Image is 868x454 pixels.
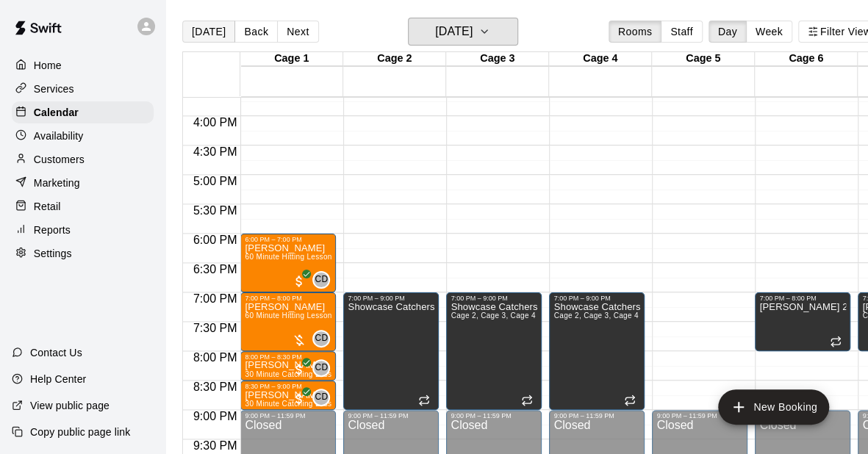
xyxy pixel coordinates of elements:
[190,292,241,305] span: 7:00 PM
[418,394,430,406] span: Recurring event
[312,359,330,377] div: Carter Davis
[12,172,154,194] a: Marketing
[34,246,72,261] p: Settings
[190,322,241,334] span: 7:30 PM
[12,125,154,147] a: Availability
[755,52,858,66] div: Cage 6
[12,101,154,123] a: Calendar
[343,292,439,410] div: 7:00 PM – 9:00 PM: Showcase Catchers Practice - 7-9pm
[348,412,434,419] div: 9:00 PM – 11:59 PM
[34,82,74,96] p: Services
[435,21,473,42] h6: [DATE]
[312,389,330,406] div: Carter Davis
[553,412,640,419] div: 9:00 PM – 11:59 PM
[277,21,318,43] button: Next
[656,412,743,419] div: 9:00 PM – 11:59 PM
[190,145,241,158] span: 4:30 PM
[318,271,330,289] span: Carter Davis
[12,78,154,100] a: Services
[446,292,542,410] div: 7:00 PM – 9:00 PM: Showcase Catchers Practice - 7-9pm
[12,148,154,170] a: Customers
[292,274,306,289] span: All customers have paid
[315,361,328,375] span: CD
[245,236,331,243] div: 6:00 PM – 7:00 PM
[34,58,62,73] p: Home
[318,389,330,406] span: Carter Davis
[190,439,241,452] span: 9:30 PM
[624,394,636,406] span: Recurring event
[240,351,336,381] div: 8:00 PM – 8:30 PM: Peter Rainville
[348,295,434,302] div: 7:00 PM – 9:00 PM
[30,372,86,386] p: Help Center
[652,52,755,66] div: Cage 5
[245,370,340,378] span: 30 Minute Catching Lesson
[245,253,331,261] span: 60 Minute Hitting Lesson
[190,351,241,364] span: 8:00 PM
[315,390,328,405] span: CD
[190,263,241,275] span: 6:30 PM
[34,176,80,190] p: Marketing
[190,381,241,393] span: 8:30 PM
[245,383,331,390] div: 8:30 PM – 9:00 PM
[34,223,71,237] p: Reports
[446,52,549,66] div: Cage 3
[553,295,640,302] div: 7:00 PM – 9:00 PM
[292,392,306,406] span: All customers have paid
[34,105,79,120] p: Calendar
[30,345,82,360] p: Contact Us
[709,21,747,43] button: Day
[190,234,241,246] span: 6:00 PM
[318,359,330,377] span: Carter Davis
[245,295,331,302] div: 7:00 PM – 8:00 PM
[451,295,537,302] div: 7:00 PM – 9:00 PM
[521,394,533,406] span: Recurring event
[245,353,331,361] div: 8:00 PM – 8:30 PM
[245,311,331,320] span: 60 Minute Hitting Lesson
[549,292,645,410] div: 7:00 PM – 9:00 PM: Showcase Catchers Practice - 7-9pm
[408,18,518,46] button: [DATE]
[12,219,154,241] a: Reports
[240,381,336,410] div: 8:30 PM – 9:00 PM: Wyatt Willis
[609,21,661,43] button: Rooms
[549,52,652,66] div: Cage 4
[312,330,330,347] div: Carter Davis
[451,311,535,320] span: Cage 2, Cage 3, Cage 4
[34,152,85,167] p: Customers
[661,21,703,43] button: Staff
[12,242,154,264] a: Settings
[755,292,850,351] div: 7:00 PM – 8:00 PM: Marucci 2026 and 2027
[245,400,340,408] span: 30 Minute Catching Lesson
[312,271,330,289] div: Carter Davis
[190,410,241,422] span: 9:00 PM
[234,21,278,43] button: Back
[190,175,241,187] span: 5:00 PM
[12,54,154,76] a: Home
[718,389,829,425] button: add
[12,195,154,217] a: Retail
[451,412,537,419] div: 9:00 PM – 11:59 PM
[759,295,846,302] div: 7:00 PM – 8:00 PM
[292,362,306,377] span: All customers have paid
[343,52,446,66] div: Cage 2
[245,412,331,419] div: 9:00 PM – 11:59 PM
[553,311,638,320] span: Cage 2, Cage 3, Cage 4
[315,273,328,287] span: CD
[190,116,241,129] span: 4:00 PM
[240,52,343,66] div: Cage 1
[318,330,330,347] span: Carter Davis
[34,199,61,214] p: Retail
[240,292,336,351] div: 7:00 PM – 8:00 PM: 60 Minute Hitting Lesson
[30,398,110,413] p: View public page
[315,331,328,346] span: CD
[746,21,792,43] button: Week
[830,336,842,347] span: Recurring event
